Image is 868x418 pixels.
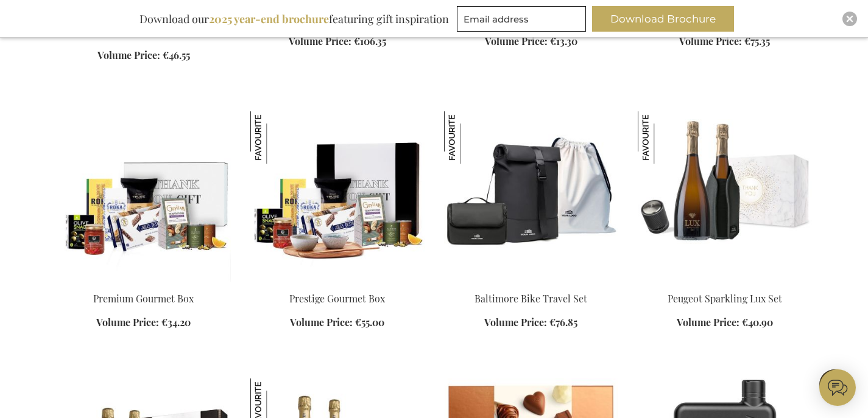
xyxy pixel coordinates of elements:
img: Premium Gourmet Box [57,111,231,282]
button: Download Brochure [592,6,734,32]
img: EB-PKT-PEUG-CHAM-LUX [638,111,812,282]
a: EB-PKT-PEUG-CHAM-LUX Peugeot Sparkling Lux Set [638,277,812,288]
span: Volume Price: [485,35,548,47]
img: Peugeot Sparkling Lux Set [638,111,690,164]
span: Volume Price: [290,316,353,329]
span: €46.55 [163,49,190,61]
span: €76.85 [549,316,577,329]
div: Close [842,12,857,26]
a: Peugeot Sparkling Lux Set [668,292,782,305]
div: Download our featuring gift inspiration [134,6,454,32]
a: Volume Price: €13.30 [485,35,577,49]
img: Baltimore Bike Travel Set [444,111,618,282]
a: Volume Price: €40.90 [677,316,773,330]
b: 2025 year-end brochure [209,12,329,26]
span: €106.35 [354,35,386,47]
a: Baltimore Bike Travel Set [475,292,587,305]
iframe: belco-activator-frame [819,369,856,406]
input: Email address [457,6,586,32]
span: Volume Price: [679,35,742,47]
a: Volume Price: €75.35 [679,35,770,49]
img: Baltimore Bike Travel Set [444,111,496,164]
span: €75.35 [744,35,770,47]
span: Volume Price: [97,49,160,61]
span: €40.90 [742,316,773,329]
img: Prestige Gourmet Box [250,111,303,164]
a: Baltimore Bike Travel Set Baltimore Bike Travel Set [444,277,618,288]
span: €55.00 [355,316,384,329]
a: Volume Price: €76.85 [484,316,577,330]
a: Prestige Gourmet Box [289,292,385,305]
a: Prestige Gourmet Box Prestige Gourmet Box [250,277,425,288]
a: Volume Price: €106.35 [289,35,386,49]
span: €34.20 [161,316,191,329]
span: Volume Price: [484,316,547,329]
a: Premium Gourmet Box [93,292,194,305]
a: Volume Price: €46.55 [97,49,190,63]
span: Volume Price: [677,316,739,329]
img: Close [846,15,853,23]
form: marketing offers and promotions [457,6,590,35]
a: Volume Price: €34.20 [96,316,191,330]
span: €13.30 [550,35,577,47]
img: Prestige Gourmet Box [250,111,425,282]
span: Volume Price: [289,35,351,47]
a: Premium Gourmet Box [57,277,231,288]
span: Volume Price: [96,316,159,329]
a: Volume Price: €55.00 [290,316,384,330]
